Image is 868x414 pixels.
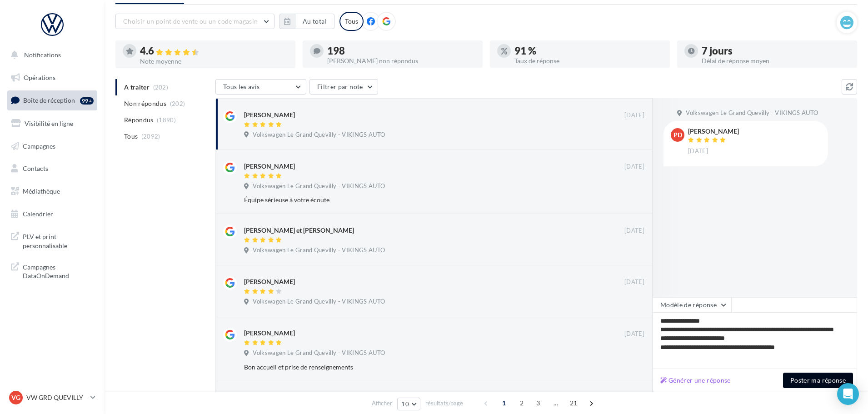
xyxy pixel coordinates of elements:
span: PLV et print personnalisable [23,230,94,250]
span: [DATE] [688,147,708,155]
div: Bon accueil et prise de renseignements [244,363,585,372]
span: Opérations [24,74,55,81]
span: Choisir un point de vente ou un code magasin [123,17,258,25]
span: Médiathèque [23,187,60,195]
button: Générer une réponse [657,375,734,386]
p: VW GRD QUEVILLY [26,393,87,402]
button: Au total [279,14,334,29]
a: Médiathèque [5,182,99,201]
a: Boîte de réception99+ [5,90,99,110]
div: 91 % [514,46,663,56]
span: Volkswagen Le Grand Quevilly - VIKINGS AUTO [253,298,385,306]
button: 10 [397,398,420,410]
span: 10 [401,400,409,408]
span: (2092) [141,133,160,140]
div: Délai de réponse moyen [702,58,850,64]
span: PD [673,130,682,140]
a: Visibilité en ligne [5,114,99,133]
a: PLV et print personnalisable [5,227,99,254]
button: Modèle de réponse [653,297,732,313]
span: Notifications [24,51,61,59]
span: [DATE] [624,111,644,120]
span: 1 [497,396,511,410]
a: Campagnes [5,137,99,156]
button: Poster ma réponse [783,373,853,388]
button: Notifications [5,45,95,65]
span: [DATE] [624,227,644,235]
span: Non répondus [124,99,166,108]
div: 99+ [80,97,94,105]
span: Volkswagen Le Grand Quevilly - VIKINGS AUTO [253,349,385,357]
span: Campagnes DataOnDemand [23,261,94,280]
span: Campagnes [23,142,55,150]
div: [PERSON_NAME] [244,110,295,120]
div: Taux de réponse [514,58,663,64]
span: Calendrier [23,210,53,218]
div: [PERSON_NAME] [244,329,295,338]
span: [DATE] [624,330,644,338]
div: [PERSON_NAME] [244,162,295,171]
span: Afficher [372,399,392,408]
div: 198 [327,46,475,56]
span: Tous les avis [223,83,260,90]
span: ... [549,396,563,410]
span: 21 [566,396,581,410]
div: 7 jours [702,46,850,56]
span: Volkswagen Le Grand Quevilly - VIKINGS AUTO [686,109,818,117]
a: VG VW GRD QUEVILLY [7,389,97,406]
span: [DATE] [624,278,644,286]
span: Tous [124,132,138,141]
span: [DATE] [624,163,644,171]
span: résultats/page [425,399,463,408]
a: Campagnes DataOnDemand [5,257,99,284]
span: 2 [514,396,529,410]
span: (202) [170,100,185,107]
div: Open Intercom Messenger [837,383,859,405]
a: Calendrier [5,205,99,224]
span: Répondus [124,115,154,125]
span: Contacts [23,165,48,172]
div: Équipe sérieuse à votre écoute [244,195,585,205]
span: Volkswagen Le Grand Quevilly - VIKINGS AUTO [253,246,385,254]
a: Contacts [5,159,99,178]
div: 4.6 [140,46,288,56]
div: [PERSON_NAME] et [PERSON_NAME] [244,226,354,235]
div: [PERSON_NAME] [688,128,739,135]
span: Volkswagen Le Grand Quevilly - VIKINGS AUTO [253,131,385,139]
button: Tous les avis [215,79,306,95]
span: 3 [531,396,545,410]
span: (1890) [157,116,176,124]
div: Note moyenne [140,58,288,65]
span: Visibilité en ligne [25,120,73,127]
span: VG [11,393,20,402]
span: Boîte de réception [23,96,75,104]
div: [PERSON_NAME] non répondus [327,58,475,64]
button: Au total [295,14,334,29]
span: Volkswagen Le Grand Quevilly - VIKINGS AUTO [253,182,385,190]
div: Tous [339,12,364,31]
a: Opérations [5,68,99,87]
button: Choisir un point de vente ou un code magasin [115,14,274,29]
div: [PERSON_NAME] [244,277,295,286]
button: Filtrer par note [309,79,378,95]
